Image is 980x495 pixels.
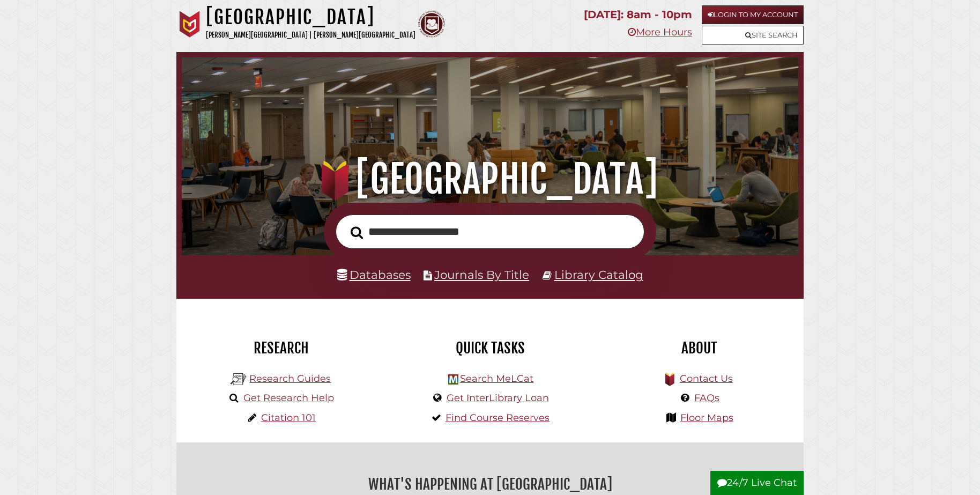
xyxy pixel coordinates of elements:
a: Search MeLCat [460,373,533,385]
i: Search [351,226,363,239]
h2: Research [184,339,377,357]
button: Search [345,223,368,242]
a: FAQs [694,392,719,404]
a: Journals By Title [434,268,529,282]
h2: About [603,339,796,357]
img: Calvin Theological Seminary [418,11,445,38]
img: Calvin University [176,11,203,38]
a: Site Search [702,26,804,45]
h2: Quick Tasks [394,339,586,357]
h1: [GEOGRAPHIC_DATA] [206,5,415,29]
h1: [GEOGRAPHIC_DATA] [196,156,783,203]
a: Library Catalog [554,268,643,282]
a: Login to My Account [702,5,804,24]
a: Get Research Help [243,392,334,404]
a: Contact Us [680,373,733,385]
a: Find Course Reserves [446,412,550,424]
a: Floor Maps [680,412,733,424]
a: More Hours [628,26,692,38]
p: [DATE]: 8am - 10pm [584,5,692,24]
a: Databases [337,268,411,282]
img: Hekman Library Logo [448,374,458,385]
a: Get InterLibrary Loan [447,392,549,404]
img: Hekman Library Logo [231,371,247,387]
a: Citation 101 [261,412,316,424]
a: Research Guides [249,373,331,385]
p: [PERSON_NAME][GEOGRAPHIC_DATA] | [PERSON_NAME][GEOGRAPHIC_DATA] [206,29,415,41]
